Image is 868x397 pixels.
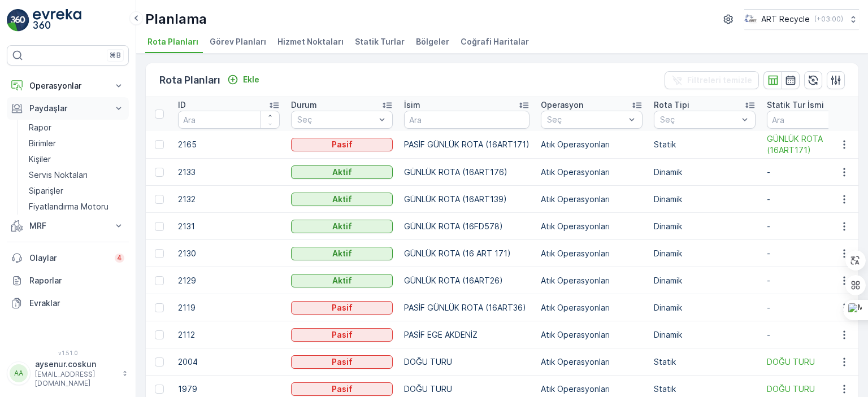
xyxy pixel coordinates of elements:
[744,13,757,25] img: image_23.png
[178,221,280,232] p: 2131
[654,329,756,341] p: Dinamik
[24,167,129,183] a: Servis Noktaları
[210,36,266,47] span: Görev Planları
[654,275,756,286] p: Dinamik
[654,167,756,178] p: Dinamik
[404,139,530,150] p: PASİF GÜNLÜK ROTA (16ART171)
[404,99,420,111] p: İsim
[332,329,353,341] p: Pasif
[29,298,124,309] p: Evraklar
[159,72,220,88] p: Rota Planları
[178,275,280,286] p: 2129
[178,248,280,259] p: 2130
[178,329,280,341] p: 2112
[541,383,643,395] p: Atık Operasyonları
[155,249,164,258] div: Toggle Row Selected
[291,138,393,151] button: Pasif
[29,252,108,264] p: Olaylar
[155,168,164,177] div: Toggle Row Selected
[29,185,63,197] p: Siparişler
[761,14,810,25] p: ART Recycle
[147,36,198,47] span: Rota Planları
[541,139,643,150] p: Atık Operasyonları
[654,99,689,111] p: Rota Tipi
[29,154,51,165] p: Kişiler
[155,330,164,339] div: Toggle Row Selected
[7,359,129,388] button: AAaysenur.coskun[EMAIL_ADDRESS][DOMAIN_NAME]
[291,165,393,179] button: Aktif
[155,385,164,394] div: Toggle Row Selected
[35,370,116,388] p: [EMAIL_ADDRESS][DOMAIN_NAME]
[404,248,530,259] p: GÜNLÜK ROTA (16 ART 171)
[178,302,280,313] p: 2119
[541,356,643,368] p: Atık Operasyonları
[178,194,280,205] p: 2132
[24,199,129,215] a: Fiyatlandırma Motoru
[223,73,264,86] button: Ekle
[416,36,449,47] span: Bölgeler
[404,329,530,341] p: PASİF EGE AKDENİZ
[404,356,530,368] p: DOĞU TURU
[178,383,280,395] p: 1979
[24,183,129,199] a: Siparişler
[744,9,859,29] button: ART Recycle(+03:00)
[541,248,643,259] p: Atık Operasyonları
[404,194,530,205] p: GÜNLÜK ROTA (16ART139)
[541,99,583,111] p: Operasyon
[110,51,121,60] p: ⌘B
[291,193,393,206] button: Aktif
[654,356,756,368] p: Statik
[332,275,352,286] p: Aktif
[7,247,129,269] a: Olaylar4
[541,221,643,232] p: Atık Operasyonları
[24,151,129,167] a: Kişiler
[291,382,393,396] button: Pasif
[654,248,756,259] p: Dinamik
[291,99,317,111] p: Durum
[178,111,280,129] input: Ara
[332,302,353,313] p: Pasif
[541,194,643,205] p: Atık Operasyonları
[29,220,106,232] p: MRF
[29,80,106,91] p: Operasyonlar
[404,167,530,178] p: GÜNLÜK ROTA (16ART176)
[155,303,164,312] div: Toggle Row Selected
[291,274,393,287] button: Aktif
[654,139,756,150] p: Statik
[33,9,81,32] img: logo_light-DOdMpM7g.png
[291,301,393,315] button: Pasif
[404,275,530,286] p: GÜNLÜK ROTA (16ART26)
[654,221,756,232] p: Dinamik
[404,302,530,313] p: PASİF GÜNLÜK ROTA (16ART36)
[29,275,124,286] p: Raporlar
[7,97,129,120] button: Paydaşlar
[155,222,164,231] div: Toggle Row Selected
[332,383,353,395] p: Pasif
[665,71,759,89] button: Filtreleri temizle
[291,247,393,260] button: Aktif
[654,383,756,395] p: Statik
[35,359,116,370] p: aysenur.coskun
[7,75,129,97] button: Operasyonlar
[29,103,106,114] p: Paydaşlar
[332,139,353,150] p: Pasif
[541,275,643,286] p: Atık Operasyonları
[24,120,129,136] a: Rapor
[178,99,186,111] p: ID
[687,75,752,86] p: Filtreleri temizle
[297,114,375,125] p: Seç
[155,195,164,204] div: Toggle Row Selected
[355,36,405,47] span: Statik Turlar
[404,221,530,232] p: GÜNLÜK ROTA (16FD578)
[29,138,56,149] p: Birimler
[155,357,164,367] div: Toggle Row Selected
[117,254,122,263] p: 4
[29,122,51,133] p: Rapor
[155,140,164,149] div: Toggle Row Selected
[7,215,129,237] button: MRF
[541,329,643,341] p: Atık Operasyonları
[7,9,29,32] img: logo
[654,194,756,205] p: Dinamik
[7,269,129,292] a: Raporlar
[332,167,352,178] p: Aktif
